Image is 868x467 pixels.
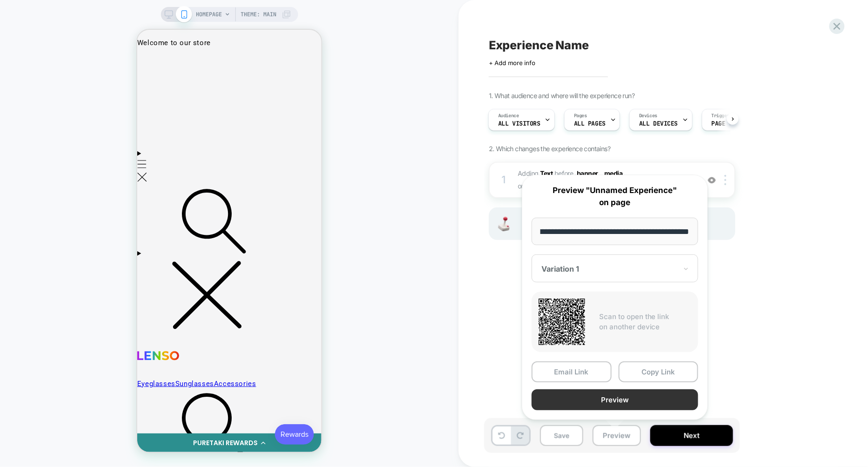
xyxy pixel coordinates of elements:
[498,120,541,127] span: All Visitors
[712,120,743,127] span: Page Load
[532,361,612,382] button: Email Link
[498,113,519,119] span: Audience
[650,425,733,446] button: Next
[489,145,610,153] span: 2. Which changes the experience contains?
[499,171,508,189] div: 1
[489,59,535,67] span: + Add more info
[599,312,691,333] p: Scan to open the link on another device
[196,7,222,22] span: HOMEPAGE
[574,113,587,119] span: Pages
[532,185,698,208] p: Preview "Unnamed Experience" on page
[593,425,641,446] button: Preview
[712,113,730,119] span: Trigger
[540,425,583,446] button: Save
[494,217,513,231] img: Joystick
[241,7,277,22] span: Theme: MAIN
[725,175,727,185] img: close
[619,361,699,382] button: Copy Link
[574,120,606,127] span: ALL PAGES
[639,113,657,119] span: Devices
[56,408,120,418] div: PURETAKI REWARDS
[489,92,634,100] span: 1. What audience and where will the experience run?
[532,389,698,410] button: Preview
[77,350,119,359] a: Accessories
[138,394,177,415] iframe: Button to open loyalty program pop-up
[489,38,589,52] span: Experience Name
[38,350,77,359] a: Sunglasses
[639,120,678,127] span: ALL DEVICES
